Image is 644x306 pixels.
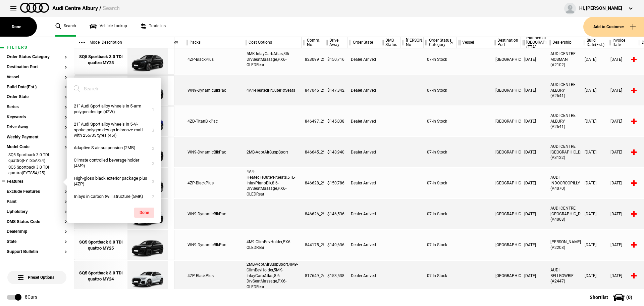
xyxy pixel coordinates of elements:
div: [DATE] [521,44,547,75]
div: 2MB-AdptAirSuspSport [243,137,302,167]
div: AUDI CENTRE ALBURY (A2641) [547,75,581,105]
section: Build Date(Est.) [7,85,67,95]
div: 846626_25 [302,199,324,229]
div: [DATE] [521,137,547,167]
div: Order State [347,37,380,48]
a: SQ5 Sportback 3.0 TDI quattro MY24 [77,261,124,291]
section: Vessel [7,75,67,85]
div: AUDI CENTRE ALBURY (A2641) [547,106,581,136]
button: Drive Away [7,125,67,130]
div: [DATE] [607,137,636,167]
div: $145,038 [324,106,347,136]
div: $150,786 [324,168,347,198]
div: [DATE] [581,261,607,291]
a: Trade ins [141,17,166,37]
div: $150,716 [324,44,347,75]
button: Add to Customer [583,17,644,37]
button: Dealership [7,229,67,234]
section: Features [7,179,67,189]
div: [DATE] [581,199,607,229]
div: Dealer Arrived [347,261,380,291]
div: 847046_25 [302,75,324,105]
div: [DATE] [607,106,636,136]
button: Model Code [7,145,67,149]
div: 4A4-HeatedFrOuterRrSeats,5TL-InlayPianoBlk,8I6-DrvSeatMassage,PX6-OLEDRear [243,168,302,198]
div: [DATE] [607,75,636,105]
div: Hi, [PERSON_NAME] [579,5,622,12]
div: Invoice Date [607,37,636,48]
button: State [7,239,67,244]
section: Paint [7,200,67,210]
img: Audi_FYTS5A_25_EI_0E0E_WN9_4M9_PX6_1KK_1LI_59Q_(Nadin:_1KK_1LI_4M9_59Q_C52_PX6_WN9)_ext.png [124,230,171,260]
div: $146,536 [324,199,347,229]
div: Dealer Arrived [347,230,380,260]
li: SQ5 Sportback 3.0 TDI quattro(FYTS5A/25) [7,165,67,177]
div: 07-In Stock [424,44,457,75]
div: $147,342 [324,75,347,105]
img: Audi_FYTS5A_25_EI_6Y6Y_WN9_4A4_1KK_1LI_59Q_(Nadin:_1KK_1LI_4A4_59Q_C52_WN9)_ext.png [124,76,171,106]
div: 4ZP-BlackPlus [184,44,243,75]
div: Dealership [547,37,581,48]
section: Support Bulletin [7,250,67,260]
div: Planned at [GEOGRAPHIC_DATA] (ETA) [521,37,547,48]
div: 817649_24 [302,261,324,291]
div: [DATE] [521,75,547,105]
button: Keywords [7,115,67,120]
section: Order Status Category [7,55,67,65]
div: [DATE] [581,75,607,105]
div: 07-In Stock [424,199,457,229]
button: Inlays in carbon twill structure (5MK) [67,190,161,203]
li: SQ5 Sportback 3.0 TDI quattro(FYTS5A/24) [7,152,67,165]
div: AUDI CENTRE [GEOGRAPHIC_DATA] (A4008) [547,199,581,229]
div: Dealer Arrived [347,44,380,75]
div: WN9-DynamicBlkPac [184,75,243,105]
button: High-gloss black exterior package plus (4ZP) [67,172,161,190]
button: DMS Status Code [7,220,67,224]
div: 846497_25 [302,106,324,136]
div: DMS Status [380,37,400,48]
div: 5MK-InlayCarbAtlas,8I6-DrvSeatMassage,PX6-OLEDRear [243,44,302,75]
div: 8 Cars [25,294,37,301]
div: 4M9-ClimBevHolder,PX6-OLEDRear [243,230,302,260]
button: Series [7,105,67,110]
div: [PERSON_NAME] (A2208) [547,230,581,260]
section: Dealership [7,229,67,239]
div: [DATE] [581,44,607,75]
section: Exclude Features [7,189,67,200]
section: State [7,239,67,250]
span: Search [103,5,120,11]
a: SQ5 Sportback 3.0 TDI quattro MY25 [77,230,124,260]
div: SQ5 Sportback 3.0 TDI quattro MY25 [77,54,124,66]
button: Adaptive S air suspension (2MB) [67,142,161,154]
div: [DATE] [607,44,636,75]
div: AUDI INDOOROOPILLY (A4070) [547,168,581,198]
div: 844175_25 [302,230,324,260]
div: WN9-DynamicBlkPac [184,137,243,167]
button: 21" Audi Sport alloy wheels in 5-arm polygon design (42W) [67,100,161,118]
a: SQ5 Sportback 3.0 TDI quattro MY25 [77,76,124,106]
button: Order State [7,95,67,99]
img: audi.png [20,3,49,13]
img: Audi_FYTS5A_25_EI_0E0E_4ZP_5MK_45I_8I6_PX6_6FJ_(Nadin:_45I_4ZP_5MK_6FJ_8I6_C51_PX6_Y4Z)_ext.png [124,45,171,75]
a: Vehicle Lookup [90,17,127,37]
div: [DATE] [581,230,607,260]
div: WN9-DynamicBlkPac [184,199,243,229]
div: Order Status Category [424,37,457,48]
div: [DATE] [521,168,547,198]
div: $148,940 [324,137,347,167]
div: 07-In Stock [424,137,457,167]
section: Model CodeSQ5 Sportback 3.0 TDI quattro(FYTS5A/24)SQ5 Sportback 3.0 TDI quattro(FYTS5A/25) [7,145,67,179]
div: Vessel [457,37,492,48]
button: Destination Port [7,65,67,70]
div: 4ZP-BlackPlus [184,261,243,291]
a: SQ5 Sportback 3.0 TDI quattro MY25 [77,45,124,75]
button: 21" Audi Sport alloy wheels in 5-V-spoke polygon design in bronze matt with 255/35 tyres (45I) [67,118,161,142]
div: Dealer Arrived [347,137,380,167]
button: Features [7,179,67,184]
div: 07-In Stock [424,261,457,291]
div: [GEOGRAPHIC_DATA] [492,261,521,291]
a: Search [55,17,76,37]
div: [DATE] [607,261,636,291]
div: Drive Away [324,37,347,48]
img: Audi_FYTS5A_24_EI_2Y2Y_4ZP_5MK_45I_2MB_4M9_8I6_PX6_6FJ_(Nadin:_2MB_45I_4M9_4ZP_5MK_6FJ_8I6_C50_PX... [124,261,171,291]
